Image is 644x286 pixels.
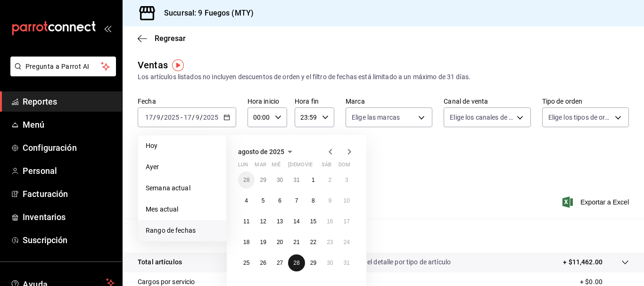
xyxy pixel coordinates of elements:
[272,162,281,172] abbr: miércoles
[23,188,115,200] span: Facturación
[288,192,305,209] button: 7 de agosto de 2025
[542,98,629,105] label: Tipo de orden
[322,162,331,172] abbr: sábado
[23,118,115,131] span: Menú
[272,234,288,251] button: 20 de agosto de 2025
[344,197,350,204] abbr: 10 de agosto de 2025
[25,62,101,72] span: Pregunta a Parrot AI
[310,218,316,225] abbr: 15 de agosto de 2025
[161,114,164,121] span: /
[312,197,315,204] abbr: 8 de agosto de 2025
[238,192,255,209] button: 4 de agosto de 2025
[146,141,219,151] span: Hoy
[243,177,249,183] abbr: 28 de julio de 2025
[272,213,288,230] button: 13 de agosto de 2025
[339,172,355,188] button: 3 de agosto de 2025
[310,260,316,266] abbr: 29 de agosto de 2025
[277,239,283,245] abbr: 20 de agosto de 2025
[243,260,249,266] abbr: 25 de agosto de 2025
[156,114,161,121] input: --
[255,234,271,251] button: 19 de agosto de 2025
[328,177,331,183] abbr: 2 de agosto de 2025
[339,162,350,172] abbr: domingo
[310,239,316,245] abbr: 22 de agosto de 2025
[277,218,283,225] abbr: 13 de agosto de 2025
[153,114,156,121] span: /
[312,177,315,183] abbr: 1 de agosto de 2025
[278,197,281,204] abbr: 6 de agosto de 2025
[344,260,350,266] abbr: 31 de agosto de 2025
[346,98,432,105] label: Marca
[327,260,333,266] abbr: 30 de agosto de 2025
[288,172,305,188] button: 31 de julio de 2025
[138,72,629,82] div: Los artículos listados no incluyen descuentos de orden y el filtro de fechas está limitado a un m...
[260,218,266,225] abbr: 12 de agosto de 2025
[155,34,186,43] span: Regresar
[238,172,255,188] button: 28 de julio de 2025
[293,218,299,225] abbr: 14 de agosto de 2025
[272,192,288,209] button: 6 de agosto de 2025
[277,260,283,266] abbr: 27 de agosto de 2025
[238,148,284,155] span: agosto de 2025
[339,192,355,209] button: 10 de agosto de 2025
[322,234,338,251] button: 23 de agosto de 2025
[10,57,116,76] button: Pregunta a Parrot AI
[238,162,248,172] abbr: lunes
[288,213,305,230] button: 14 de agosto de 2025
[322,213,338,230] button: 16 de agosto de 2025
[288,162,344,172] abbr: jueves
[145,114,153,121] input: --
[305,172,322,188] button: 1 de agosto de 2025
[203,114,219,121] input: ----
[138,257,182,267] p: Total artículos
[245,197,248,204] abbr: 4 de agosto de 2025
[23,141,115,154] span: Configuración
[293,239,299,245] abbr: 21 de agosto de 2025
[260,239,266,245] abbr: 19 de agosto de 2025
[305,213,322,230] button: 15 de agosto de 2025
[322,254,338,271] button: 30 de agosto de 2025
[146,183,219,193] span: Semana actual
[352,113,400,122] span: Elige las marcas
[293,260,299,266] abbr: 28 de agosto de 2025
[23,95,115,108] span: Reportes
[328,197,331,204] abbr: 9 de agosto de 2025
[344,239,350,245] abbr: 24 de agosto de 2025
[450,113,513,122] span: Elige los canales de venta
[305,254,322,271] button: 29 de agosto de 2025
[255,213,271,230] button: 12 de agosto de 2025
[238,146,296,157] button: agosto de 2025
[195,114,200,121] input: --
[444,98,530,105] label: Canal de venta
[295,197,298,204] abbr: 7 de agosto de 2025
[277,177,283,183] abbr: 30 de julio de 2025
[183,114,192,121] input: --
[255,192,271,209] button: 5 de agosto de 2025
[295,98,334,105] label: Hora fin
[172,59,184,71] img: Tooltip marker
[238,254,255,271] button: 25 de agosto de 2025
[293,177,299,183] abbr: 31 de julio de 2025
[248,98,287,105] label: Hora inicio
[23,234,115,246] span: Suscripción
[327,239,333,245] abbr: 23 de agosto de 2025
[255,172,271,188] button: 29 de julio de 2025
[157,8,254,19] h3: Sucursal: 9 Fuegos (MTY)
[7,68,116,78] a: Pregunta a Parrot AI
[339,254,355,271] button: 31 de agosto de 2025
[238,213,255,230] button: 11 de agosto de 2025
[305,192,322,209] button: 8 de agosto de 2025
[262,197,265,204] abbr: 5 de agosto de 2025
[23,211,115,223] span: Inventarios
[322,192,338,209] button: 9 de agosto de 2025
[339,213,355,230] button: 17 de agosto de 2025
[272,254,288,271] button: 27 de agosto de 2025
[192,114,195,121] span: /
[327,218,333,225] abbr: 16 de agosto de 2025
[164,114,180,121] input: ----
[339,234,355,251] button: 24 de agosto de 2025
[138,34,186,43] button: Regresar
[344,218,350,225] abbr: 17 de agosto de 2025
[138,58,168,72] div: Ventas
